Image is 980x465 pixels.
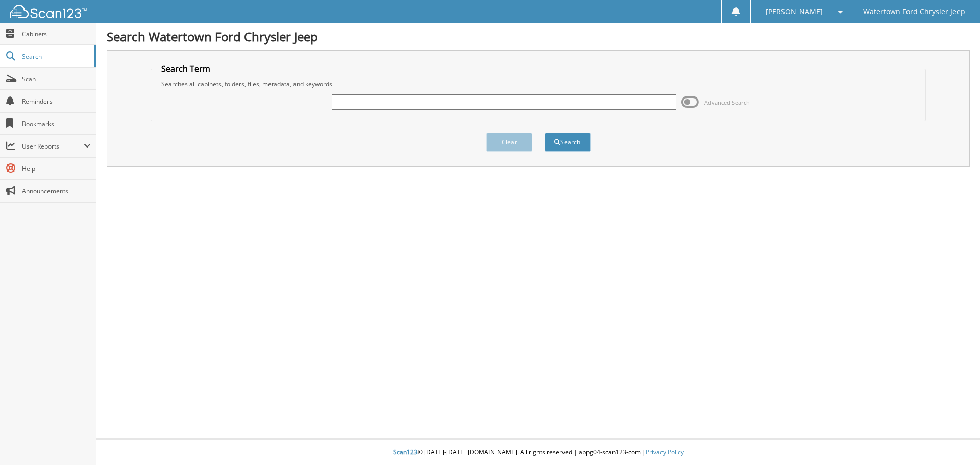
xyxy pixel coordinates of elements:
[22,142,84,151] span: User Reports
[22,119,91,128] span: Bookmarks
[486,133,532,152] button: Clear
[156,63,215,75] legend: Search Term
[96,440,980,465] div: © [DATE]-[DATE] [DOMAIN_NAME]. All rights reserved | appg04-scan123-com |
[929,416,980,465] iframe: Chat Widget
[393,448,418,456] span: Scan123
[10,5,87,18] img: scan123-logo-white.svg
[22,30,91,38] span: Cabinets
[22,97,91,106] span: Reminders
[646,448,684,456] a: Privacy Policy
[766,9,823,15] span: [PERSON_NAME]
[107,28,970,45] h1: Search Watertown Ford Chrysler Jeep
[704,99,750,106] span: Advanced Search
[545,133,591,152] button: Search
[22,52,89,61] span: Search
[22,164,91,173] span: Help
[22,75,91,83] span: Scan
[863,9,965,15] span: Watertown Ford Chrysler Jeep
[156,80,921,88] div: Searches all cabinets, folders, files, metadata, and keywords
[22,187,91,195] span: Announcements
